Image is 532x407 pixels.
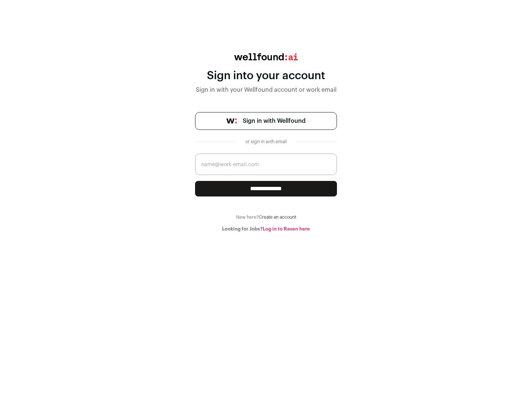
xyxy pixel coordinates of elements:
[195,69,337,83] div: Sign into your account
[226,118,237,124] img: wellfound-symbol-flush-black-fb3c872781a75f747ccb3a119075da62bfe97bd399995f84a933054e44a575c4.png
[234,53,298,60] img: wellfound:ai
[195,226,337,232] div: Looking for Jobs?
[195,112,337,130] a: Sign in with Wellfound
[195,154,337,175] input: name@work-email.com
[243,117,306,125] span: Sign in with Wellfound
[259,215,296,219] a: Create an account
[263,226,310,231] a: Log in to Raven here
[242,139,290,145] div: or sign in with email
[195,85,337,94] div: Sign in with your Wellfound account or work email
[195,214,337,220] div: New here?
